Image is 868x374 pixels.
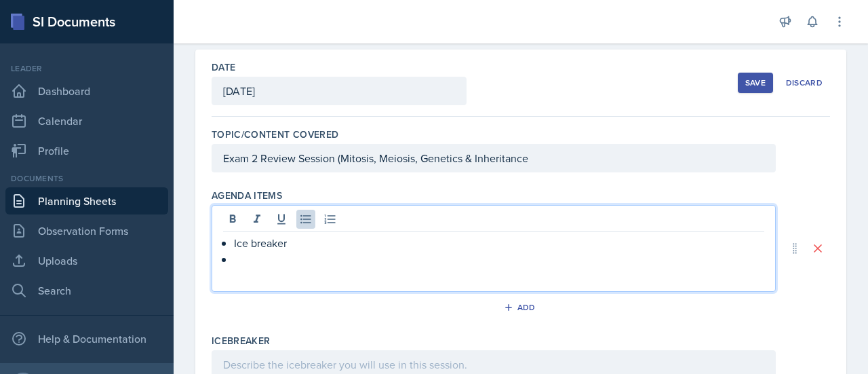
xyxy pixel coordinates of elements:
div: Help & Documentation [5,325,168,352]
label: Topic/Content Covered [212,128,338,141]
button: Save [738,73,773,93]
div: Add [507,302,536,313]
label: Icebreaker [212,334,271,348]
a: Observation Forms [5,217,168,244]
a: Calendar [5,107,168,134]
p: Exam 2 Review Session (Mitosis, Meiosis, Genetics & Inheritance [223,150,764,166]
div: Discard [786,77,823,88]
p: Ice breaker [234,235,764,251]
button: Add [499,297,543,318]
div: Leader [5,62,168,75]
label: Date [212,60,235,74]
label: Agenda items [212,189,282,202]
a: Uploads [5,247,168,274]
a: Dashboard [5,77,168,105]
a: Search [5,277,168,304]
a: Profile [5,137,168,164]
button: Discard [778,73,830,93]
div: Save [745,77,766,88]
div: Documents [5,172,168,185]
a: Planning Sheets [5,187,168,214]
